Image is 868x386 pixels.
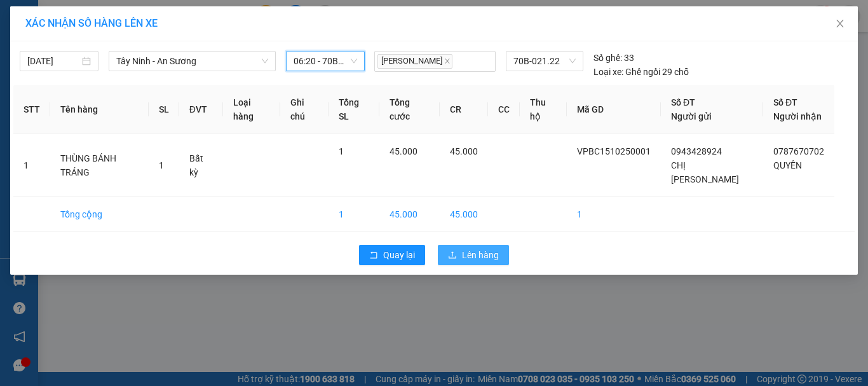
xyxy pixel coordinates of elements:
span: Hotline: 19001152 [100,57,156,64]
td: 45.000 [440,197,488,232]
span: CHỊ [PERSON_NAME] [671,160,739,184]
span: In ngày: [4,92,78,100]
input: 15/10/2025 [27,54,79,68]
span: VPBC1510250003 [64,81,134,90]
span: Tây Ninh - An Sương [116,52,268,71]
td: 45.000 [379,197,440,232]
span: Lên hàng [462,248,499,262]
button: uploadLên hàng [438,245,509,265]
span: 45.000 [390,146,417,156]
span: Loại xe: [593,65,623,79]
strong: ĐỒNG PHƯỚC [100,7,174,18]
span: close [835,18,845,29]
span: Người nhận [773,111,822,121]
button: rollbackQuay lại [359,245,425,265]
span: Số ghế: [593,51,622,65]
th: Loại hàng [223,85,280,134]
span: 0787670702 [773,146,824,156]
th: Tổng SL [329,85,379,134]
th: Ghi chú [280,85,329,134]
span: XÁC NHẬN SỐ HÀNG LÊN XE [25,17,158,29]
span: Số ĐT [773,97,797,107]
th: CR [440,85,488,134]
span: Quay lại [383,248,415,262]
th: CC [488,85,520,134]
span: QUYÊN [773,160,802,170]
span: 1 [339,146,344,156]
span: 70B-021.22 [513,52,576,71]
span: 01 Võ Văn Truyện, KP.1, Phường 2 [100,38,175,54]
span: Người gửi [671,111,712,121]
span: ----------------------------------------- [34,69,156,79]
td: 1 [567,197,661,232]
th: ĐVT [179,85,223,134]
div: Ghế ngồi 29 chỗ [593,65,689,79]
td: THÙNG BÁNH TRÁNG [50,134,149,197]
span: 1 [159,160,164,170]
th: Tên hàng [50,85,149,134]
span: 07:10:21 [DATE] [28,92,78,100]
th: Tổng cước [379,85,440,134]
img: logo [4,8,61,64]
div: 33 [593,51,634,65]
th: Mã GD [567,85,661,134]
button: Close [822,6,858,42]
th: SL [149,85,179,134]
th: Thu hộ [520,85,567,134]
span: [PERSON_NAME] [377,54,452,69]
span: upload [448,251,457,261]
span: 0943428924 [671,146,722,156]
span: close [444,58,451,64]
span: Số ĐT [671,97,695,107]
td: Bất kỳ [179,134,223,197]
span: 45.000 [450,146,478,156]
span: down [261,57,269,65]
span: [PERSON_NAME]: [4,82,134,90]
th: STT [13,85,50,134]
td: Tổng cộng [50,197,149,232]
span: rollback [369,251,378,261]
td: 1 [329,197,379,232]
td: 1 [13,134,50,197]
span: 06:20 - 70B-021.22 [294,52,357,71]
span: Bến xe [GEOGRAPHIC_DATA] [100,20,171,36]
span: VPBC1510250001 [577,146,651,156]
